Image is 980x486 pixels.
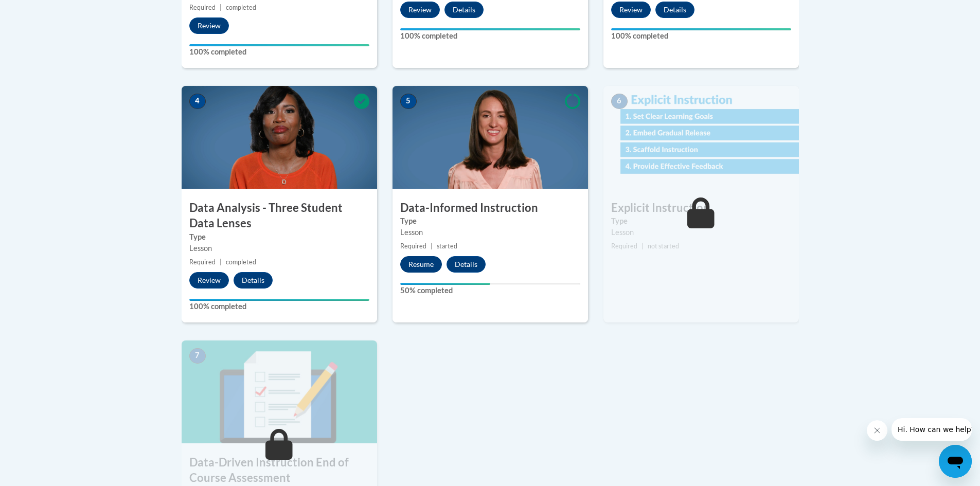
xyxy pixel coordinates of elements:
[393,200,588,216] h3: Data-Informed Instruction
[189,348,206,364] span: 7
[611,30,791,42] label: 100% completed
[892,418,972,441] iframe: Message from company
[189,46,369,58] label: 100% completed
[189,231,369,243] label: Type
[400,30,580,42] label: 100% completed
[189,44,369,46] div: Your progress
[182,200,377,232] h3: Data Analysis - Three Student Data Lenses
[400,283,490,285] div: Your progress
[400,2,440,18] button: Review
[611,242,637,250] span: Required
[6,7,83,15] span: Hi. How can we help?
[189,258,216,266] span: Required
[393,86,588,189] img: Course Image
[939,445,972,478] iframe: Button to launch messaging window
[400,227,580,238] div: Lesson
[400,215,580,227] label: Type
[220,4,222,11] span: |
[431,242,433,250] span: |
[189,243,369,254] div: Lesson
[400,28,580,30] div: Your progress
[655,2,694,18] button: Details
[189,4,216,11] span: Required
[182,86,377,189] img: Course Image
[400,256,442,273] button: Resume
[234,272,273,289] button: Details
[447,256,486,273] button: Details
[220,258,222,266] span: |
[189,301,369,312] label: 100% completed
[189,299,369,301] div: Your progress
[642,242,644,250] span: |
[611,227,791,238] div: Lesson
[603,86,799,189] img: Course Image
[648,242,679,250] span: not started
[611,215,791,227] label: Type
[611,28,791,30] div: Your progress
[189,272,229,289] button: Review
[444,2,484,18] button: Details
[182,340,377,443] img: Course Image
[611,2,651,18] button: Review
[400,285,580,296] label: 50% completed
[867,420,887,441] iframe: Close message
[189,94,206,109] span: 4
[603,200,799,216] h3: Explicit Instruction
[189,17,229,34] button: Review
[226,4,256,11] span: completed
[400,94,417,109] span: 5
[437,242,457,250] span: started
[226,258,256,266] span: completed
[400,242,426,250] span: Required
[611,94,628,109] span: 6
